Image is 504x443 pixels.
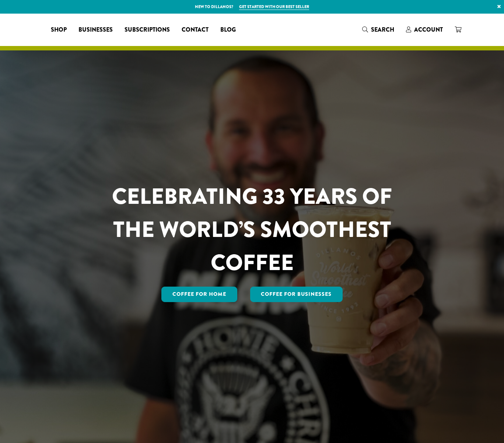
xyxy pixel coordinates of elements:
[356,24,400,36] a: Search
[125,25,170,35] span: Subscriptions
[182,25,209,35] span: Contact
[161,287,237,302] a: Coffee for Home
[90,180,414,279] h1: CELEBRATING 33 YEARS OF THE WORLD’S SMOOTHEST COFFEE
[250,287,343,302] a: Coffee For Businesses
[414,25,443,34] span: Account
[45,24,73,36] a: Shop
[220,25,236,35] span: Blog
[51,25,67,35] span: Shop
[371,25,394,34] span: Search
[239,4,309,10] a: Get started with our best seller
[78,25,113,35] span: Businesses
